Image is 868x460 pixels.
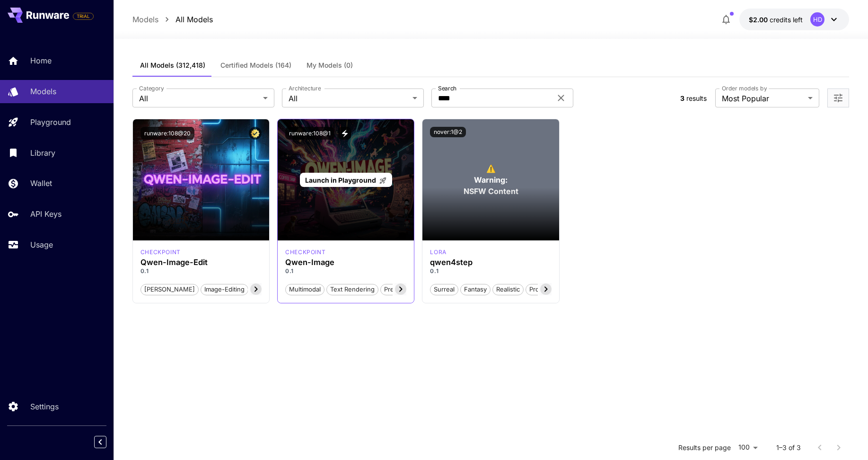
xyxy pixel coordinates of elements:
[94,436,106,448] button: Collapse sidebar
[132,14,213,25] nav: breadcrumb
[286,285,324,294] span: Multimodal
[338,127,351,140] button: View trigger words
[73,13,93,20] span: TRIAL
[140,258,262,267] h3: Qwen-Image-Edit
[140,283,199,295] button: [PERSON_NAME]
[722,84,767,92] label: Order models by
[526,283,556,295] button: Product
[430,248,446,257] p: lora
[305,176,376,184] span: Launch in Playground
[140,61,205,70] span: All Models (312,418)
[285,267,406,275] p: 0.1
[139,84,164,92] label: Category
[722,93,804,104] span: Most Popular
[438,84,456,92] label: Search
[140,267,262,275] p: 0.1
[680,94,684,102] span: 3
[430,127,466,137] button: nover:1@2
[430,267,551,275] p: 0.1
[30,208,61,220] p: API Keys
[139,93,259,104] span: All
[132,14,158,25] a: Models
[289,93,409,104] span: All
[461,285,490,294] span: Fantasy
[140,248,181,257] p: checkpoint
[430,285,458,294] span: Surreal
[300,173,392,187] a: Launch in Playground
[30,147,55,159] p: Library
[30,86,56,97] p: Models
[464,186,518,197] span: NSFW Content
[770,16,803,24] span: credits left
[735,441,761,454] div: 100
[686,94,707,102] span: results
[430,283,458,295] button: Surreal
[285,283,324,295] button: Multimodal
[220,61,291,70] span: Certified Models (164)
[776,443,801,452] p: 1–3 of 3
[30,116,71,128] p: Playground
[749,16,770,24] span: $2.00
[175,14,213,25] a: All Models
[101,433,114,451] div: Collapse sidebar
[460,283,491,295] button: Fantasy
[749,15,803,25] div: $2.00
[201,283,248,295] button: image-editing
[285,127,334,140] button: runware:108@1
[30,401,59,412] p: Settings
[493,285,523,294] span: Realistic
[140,248,181,257] div: qwen_image_edit
[739,9,849,30] button: $2.00HD
[141,285,198,294] span: [PERSON_NAME]
[326,283,378,295] button: Text rendering
[430,248,446,257] div: Qwen Image
[678,443,731,452] p: Results per page
[474,174,508,186] span: Warning:
[810,12,824,27] div: HD
[30,239,53,250] p: Usage
[486,163,496,174] span: ⚠️
[73,10,94,22] span: Add your payment card to enable full platform functionality.
[285,258,406,267] h3: Qwen-Image
[201,285,248,294] span: image-editing
[422,119,559,240] div: To view NSFW models, adjust the filter settings and toggle the option on.
[289,84,321,92] label: Architecture
[249,127,262,140] button: Certified Model – Vetted for best performance and includes a commercial license.
[327,285,378,294] span: Text rendering
[492,283,524,295] button: Realistic
[30,177,52,189] p: Wallet
[380,283,424,295] button: Precise text
[526,285,555,294] span: Product
[285,248,325,257] div: Qwen Image
[285,248,325,257] p: checkpoint
[30,55,52,66] p: Home
[140,127,194,140] button: runware:108@20
[381,285,423,294] span: Precise text
[833,92,844,104] button: Open more filters
[430,258,551,267] h3: qwen4step
[307,61,353,70] span: My Models (0)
